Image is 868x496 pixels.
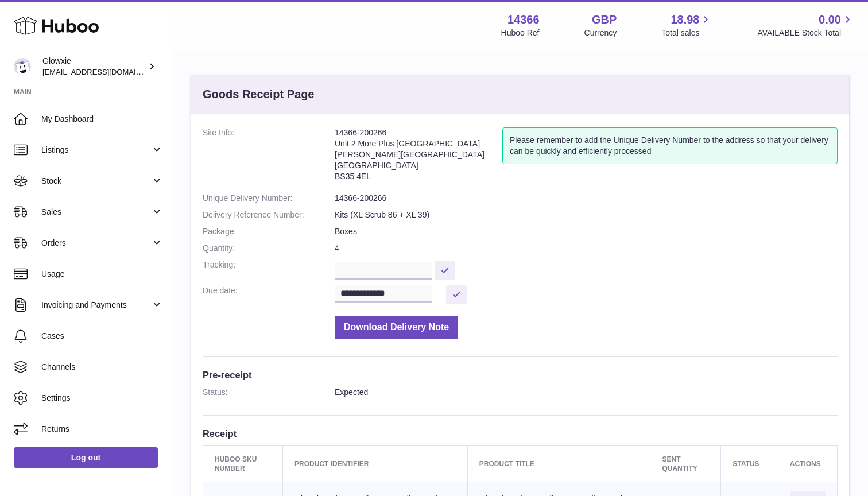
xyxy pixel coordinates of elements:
a: Log out [14,447,158,468]
span: My Dashboard [41,114,163,125]
dt: Quantity: [203,243,335,254]
th: Product Identifier [283,445,468,482]
img: suraj@glowxie.com [14,58,31,75]
dd: 14366-200266 [335,193,838,204]
a: 0.00 AVAILABLE Stock Total [757,12,854,38]
th: Status [721,445,778,482]
span: AVAILABLE Stock Total [757,28,854,38]
dd: Boxes [335,226,838,237]
div: Currency [584,28,617,38]
span: Orders [41,238,151,249]
dt: Unique Delivery Number: [203,193,335,204]
span: Channels [41,362,163,373]
th: Sent Quantity [650,445,721,482]
span: Stock [41,176,151,187]
span: 0.00 [819,12,841,28]
dd: 4 [335,243,838,254]
h3: Goods Receipt Page [203,87,315,102]
div: Please remember to add the Unique Delivery Number to the address so that your delivery can be qui... [502,127,838,164]
span: Cases [41,331,163,342]
span: [EMAIL_ADDRESS][DOMAIN_NAME] [42,67,169,76]
dt: Delivery Reference Number: [203,210,335,220]
th: Huboo SKU Number [203,445,283,482]
h3: Receipt [203,427,838,440]
span: Invoicing and Payments [41,300,151,311]
h3: Pre-receipt [203,369,838,381]
span: Total sales [661,28,712,38]
address: 14366-200266 Unit 2 More Plus [GEOGRAPHIC_DATA] [PERSON_NAME][GEOGRAPHIC_DATA] [GEOGRAPHIC_DATA] ... [335,127,502,187]
dd: Kits (XL Scrub 86 + XL 39) [335,210,838,220]
dd: Expected [335,387,838,398]
span: Returns [41,424,163,435]
span: Usage [41,269,163,280]
dt: Due date: [203,285,335,304]
th: Actions [778,445,837,482]
dt: Site Info: [203,127,335,187]
dt: Tracking: [203,259,335,280]
button: Download Delivery Note [335,316,458,339]
div: Glowxie [42,56,146,77]
div: Huboo Ref [501,28,540,38]
span: 18.98 [671,12,699,28]
span: Settings [41,393,163,404]
span: Listings [41,145,151,156]
span: Sales [41,207,151,218]
th: Product title [467,445,650,482]
dt: Package: [203,226,335,237]
strong: 14366 [507,12,540,28]
strong: GBP [592,12,617,28]
a: 18.98 Total sales [661,12,712,38]
dt: Status: [203,387,335,398]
